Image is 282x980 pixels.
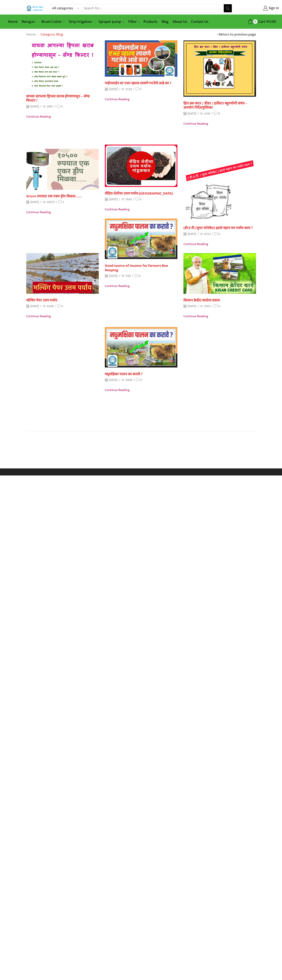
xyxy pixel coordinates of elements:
[198,304,199,309] span: /
[126,17,142,26] a: Filter
[136,378,142,382] a: 0
[97,17,126,26] a: Sprayer pump
[43,200,55,204] span: 10974
[183,111,196,116] time: [DATE]
[26,312,99,319] a: Continue reading
[56,200,57,204] span: /
[121,378,132,382] span: 5008
[6,17,20,26] a: Home
[105,371,143,377] a: मधुमक्षिका पालन का करावे ?
[133,87,134,92] span: /
[55,304,56,309] span: /
[121,87,132,92] span: 3538
[142,17,160,26] a: Products
[183,240,256,247] a: Continue reading
[26,104,39,109] time: [DATE]
[57,104,63,109] a: 0
[105,386,177,393] a: Continue reading
[133,378,135,382] span: /
[40,104,42,109] span: /
[26,304,39,309] time: [DATE]
[212,304,213,309] span: /
[105,281,177,289] a: Continue reading
[20,17,40,26] a: Raingun
[200,304,211,309] span: 2405
[26,114,51,119] span: Continue reading
[224,4,232,12] button: Search button
[212,111,213,116] span: /
[105,197,118,202] time: [DATE]
[253,19,257,24] span: 0
[43,304,54,309] span: 3008
[105,378,118,382] time: [DATE]
[183,225,253,231] a: (डी.ए.पी./सुपर फॉस्फेट) झाले महाग मग पर्याय काय ?
[183,312,256,319] a: Continue reading
[82,4,224,12] input: Search for...
[171,17,189,26] a: About Us
[218,111,220,116] span: 0
[26,208,99,215] a: Continue reading
[268,6,279,11] span: Sign in
[133,197,134,202] span: /
[40,200,42,204] span: /
[61,104,63,109] span: 0
[214,304,220,309] a: 0
[200,111,210,116] span: 4343
[139,87,141,92] span: 0
[105,87,118,92] time: [DATE]
[214,232,220,236] a: 0
[105,190,173,197] a: सेंद्रिय शेतीचा उत्तम पर्याय-[GEOGRAPHIC_DATA]
[257,19,265,24] span: Cart
[105,283,130,289] span: Continue reading
[135,197,141,202] a: 0
[218,303,220,309] span: 0
[183,314,208,319] span: Continue reading
[26,314,51,319] span: Continue reading
[139,197,141,202] span: 0
[183,121,208,126] span: Continue reading
[105,207,130,212] span: Continue reading
[183,242,208,247] span: Continue reading
[198,232,199,236] span: /
[105,205,177,212] a: Continue reading
[26,210,51,215] span: Continue reading
[26,112,99,120] a: Continue reading
[26,40,99,90] img: वाचवा आपल्या ड्रिपला खराब होण्यापासून
[121,274,131,278] span: 5181
[183,232,196,236] time: [DATE]
[132,274,133,278] span: /
[198,111,199,116] span: /
[214,111,220,116] a: 0
[218,231,220,237] span: 0
[41,31,63,38] span: Category: Blog
[238,5,279,12] a: Sign in
[67,17,97,26] a: Drip Irrigation
[105,40,177,77] img: Air Valve
[105,388,130,393] span: Continue reading
[119,274,120,278] span: /
[121,197,132,202] span: 5624
[43,104,53,109] span: 3697
[105,80,171,86] a: पाईपलाईन वर एअर व्हाल्व लावणे गरजेचे आहे का ?
[236,18,276,25] a: 0 Cart ₹0.00
[140,377,142,383] span: 0
[200,232,211,236] span: 4255
[58,200,64,204] a: 5
[26,200,39,204] time: [DATE]
[183,119,256,127] a: Continue reading
[219,32,256,37] a: Return to previous page
[266,19,276,25] bdi: 0.00
[160,17,171,26] a: Blog
[57,304,63,309] a: 0
[119,197,120,202] span: /
[105,95,177,102] a: Continue reading
[119,378,120,382] span: /
[266,19,268,25] span: ₹
[139,273,140,278] span: 0
[26,193,82,199] a: १०५०० रुपयात एक एकर ड्रीप मिळवा……
[189,17,210,26] a: Contact Us
[40,17,67,26] a: Brush Cutter
[26,93,90,104] a: वाचवा आपल्या ड्रिपला खराब होण्यापासून – सॅण्ड फिल्टर !
[183,100,247,111] a: हिरा ब्रश कटर / वीडर / हार्वेस्टर बहुपयोगी संयंत्र – ऊपयोग निर्देशपुस्तिका
[183,304,196,309] time: [DATE]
